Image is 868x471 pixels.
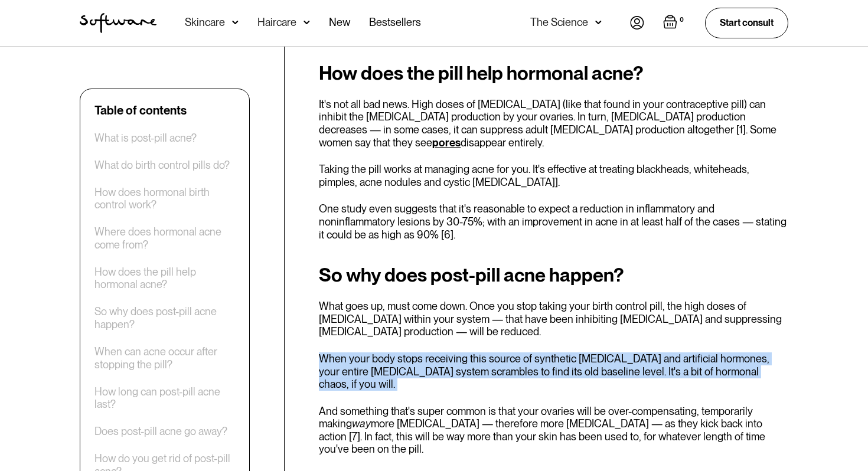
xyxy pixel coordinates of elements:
a: home [80,13,156,33]
div: The Science [530,17,588,28]
a: How does the pill help hormonal acne? [94,266,235,291]
div: Table of contents [94,103,187,117]
p: Taking the pill works at managing acne for you. It's effective at treating blackheads, whiteheads... [319,163,788,188]
a: Does post-pill acne go away? [94,426,227,439]
a: pores [432,136,461,149]
a: Open empty cart [663,15,686,31]
div: Skincare [185,17,225,28]
a: How does hormonal birth control work? [94,186,235,211]
p: What goes up, must come down. Once you stop taking your birth control pill, the high doses of [ME... [319,300,788,338]
h2: How does the pill help hormonal acne? [319,63,788,84]
img: arrow down [304,17,310,28]
em: way [352,417,371,430]
a: What do birth control pills do? [94,159,230,172]
img: Software Logo [80,13,156,33]
p: And something that's super common is that your ovaries will be over-compensating, temporarily mak... [319,405,788,456]
a: Where does hormonal acne come from? [94,226,235,251]
h2: So why does post-pill acne happen? [319,264,788,286]
p: When your body stops receiving this source of synthetic [MEDICAL_DATA] and artificial hormones, y... [319,352,788,391]
a: Start consult [705,8,788,38]
p: It's not all bad news. High doses of [MEDICAL_DATA] (like that found in your contraceptive pill) ... [319,98,788,149]
a: When can acne occur after stopping the pill? [94,345,235,371]
div: Haircare [257,17,296,28]
img: arrow down [595,17,602,28]
p: One study even suggests that it's reasonable to expect a reduction in inflammatory and noninflamm... [319,202,788,241]
a: So why does post-pill acne happen? [94,306,235,331]
img: arrow down [232,17,239,28]
a: What is post-pill acne? [94,132,197,145]
div: 0 [677,15,686,25]
a: How long can post-pill acne last? [94,385,235,411]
